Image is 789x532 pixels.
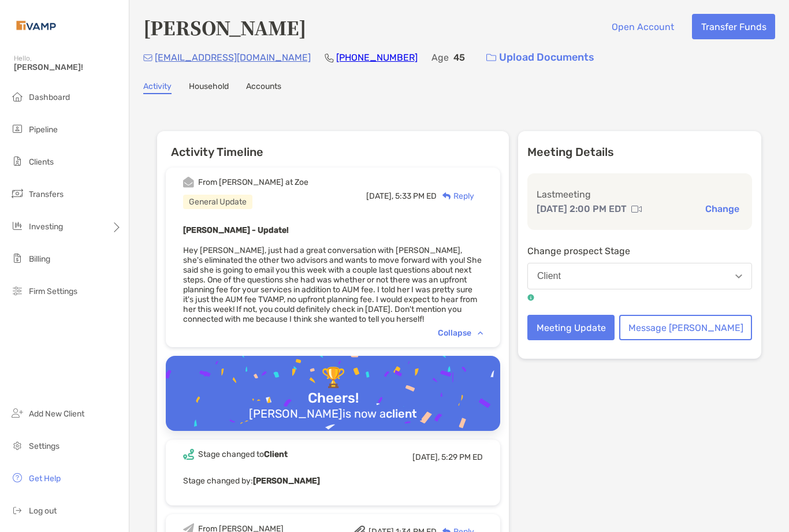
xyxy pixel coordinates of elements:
img: Chevron icon [478,331,483,334]
span: 5:33 PM ED [395,191,437,201]
span: Add New Client [29,409,84,419]
p: Meeting Details [527,145,752,159]
span: [DATE], [366,191,393,201]
span: [DATE], [412,452,440,462]
p: 45 [453,50,465,65]
div: From [PERSON_NAME] at Zoe [198,177,308,187]
img: transfers icon [10,187,24,200]
div: Reply [437,190,474,202]
span: Billing [29,254,50,264]
p: Age [431,50,449,65]
img: settings icon [10,438,24,452]
img: get-help icon [10,471,24,485]
img: dashboard icon [10,90,24,103]
img: investing icon [10,219,24,233]
span: Hey [PERSON_NAME], just had a great conversation with [PERSON_NAME], she's eliminated the other t... [183,245,482,324]
button: Meeting Update [527,315,615,340]
img: Email Icon [143,54,152,61]
span: Firm Settings [29,287,77,296]
a: Household [189,81,229,94]
span: Settings [29,441,59,451]
a: Activity [143,81,172,94]
span: Investing [29,222,63,232]
a: [PHONE_NUMBER] [336,52,418,63]
img: tooltip [527,294,534,301]
span: Clients [29,157,54,167]
a: Upload Documents [479,45,602,70]
img: Open dropdown arrow [735,274,742,278]
img: billing icon [10,251,24,265]
div: Client [537,271,561,281]
span: 5:29 PM ED [441,452,483,462]
button: Message [PERSON_NAME] [619,315,752,340]
img: Reply icon [442,192,451,200]
div: General Update [183,195,252,209]
img: Event icon [183,177,194,188]
img: communication type [631,204,642,214]
b: [PERSON_NAME] - Update! [183,225,289,235]
button: Transfer Funds [692,14,775,39]
img: pipeline icon [10,122,24,136]
b: [PERSON_NAME] [253,476,320,486]
p: Stage changed by: [183,474,483,488]
img: Event icon [183,449,194,460]
button: Client [527,263,752,289]
span: Transfers [29,189,64,199]
p: [DATE] 2:00 PM EDT [537,202,627,216]
p: Change prospect Stage [527,244,752,258]
b: Client [264,449,288,459]
div: 🏆 [317,366,350,390]
button: Open Account [602,14,683,39]
img: logout icon [10,503,24,517]
div: Collapse [438,328,483,338]
h4: [PERSON_NAME] [143,14,306,40]
span: Pipeline [29,125,58,135]
button: Change [702,203,743,215]
a: Accounts [246,81,281,94]
span: Get Help [29,474,61,483]
p: Last meeting [537,187,743,202]
h6: Activity Timeline [157,131,509,159]
img: add_new_client icon [10,406,24,420]
div: Cheers! [303,390,363,407]
p: [EMAIL_ADDRESS][DOMAIN_NAME] [155,50,311,65]
img: button icon [486,54,496,62]
b: client [386,407,417,421]
img: Phone Icon [325,53,334,62]
span: Log out [29,506,57,516]
img: clients icon [10,154,24,168]
span: [PERSON_NAME]! [14,62,122,72]
img: firm-settings icon [10,284,24,297]
div: Stage changed to [198,449,288,459]
span: Dashboard [29,92,70,102]
div: [PERSON_NAME] is now a [244,407,422,421]
img: Zoe Logo [14,5,58,46]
